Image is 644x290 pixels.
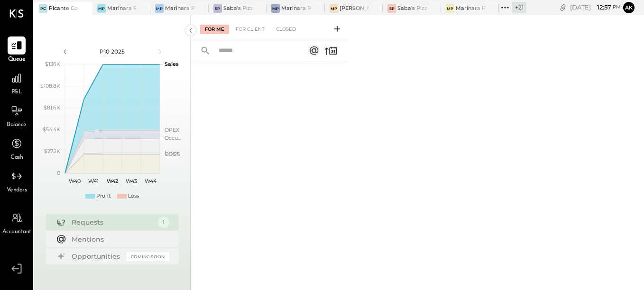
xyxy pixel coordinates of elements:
[39,4,47,13] div: PC
[165,135,181,141] text: Occu...
[72,235,165,244] div: Mentions
[231,25,269,34] div: For Client
[558,2,568,12] div: copy link
[340,5,369,12] div: [PERSON_NAME]- [GEOGRAPHIC_DATA]
[11,88,22,97] span: P&L
[10,154,23,162] span: Cash
[512,2,526,13] div: + 21
[0,36,33,64] a: Queue
[623,2,635,13] button: Ak
[165,149,179,156] text: Labor
[72,47,153,55] div: P10 2025
[223,5,253,12] div: Saba's Pizza- [GEOGRAPHIC_DATA]
[165,151,180,157] text: COGS
[0,209,33,236] a: Accountant
[7,186,27,195] span: Vendors
[8,55,26,64] span: Queue
[570,3,621,12] div: [DATE]
[271,25,301,34] div: Closed
[40,82,60,89] text: $108.8K
[68,178,80,184] text: W40
[0,69,33,97] a: P&L
[397,5,427,12] div: Saba's Pizza- [GEOGRAPHIC_DATA]
[165,127,180,133] text: OPEX
[281,5,311,12] div: Marinara Pizza- [GEOGRAPHIC_DATA]
[128,192,139,200] div: Loss
[107,178,118,184] text: W42
[7,121,27,129] span: Balance
[613,4,621,10] span: pm
[213,4,222,13] div: SP
[165,61,179,67] text: Sales
[57,170,60,176] text: 0
[127,252,169,261] div: Coming Soon
[0,167,33,195] a: Vendors
[387,4,396,13] div: SP
[2,228,31,236] span: Accountant
[126,178,137,184] text: W43
[0,102,33,129] a: Balance
[72,217,153,227] div: Requests
[45,61,60,67] text: $136K
[49,5,78,12] div: Picante Cocina Mexicana Rest
[88,178,99,184] text: W41
[107,5,137,12] div: Marinara Pizza- [GEOGRAPHIC_DATA]
[330,4,338,13] div: MP
[97,4,106,13] div: MP
[43,126,60,133] text: $54.4K
[592,3,611,12] span: 12 : 57
[44,104,60,111] text: $81.6K
[155,4,164,13] div: MP
[456,5,485,12] div: Marinara Pizza- [PERSON_NAME]
[0,135,33,162] a: Cash
[165,5,194,12] div: Marinara Pizza- [GEOGRAPHIC_DATA]
[200,25,229,34] div: For Me
[96,192,110,200] div: Profit
[72,252,122,261] div: Opportunities
[158,217,169,228] div: 1
[44,148,60,154] text: $27.2K
[144,178,156,184] text: W44
[446,4,454,13] div: MP
[271,4,280,13] div: MP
